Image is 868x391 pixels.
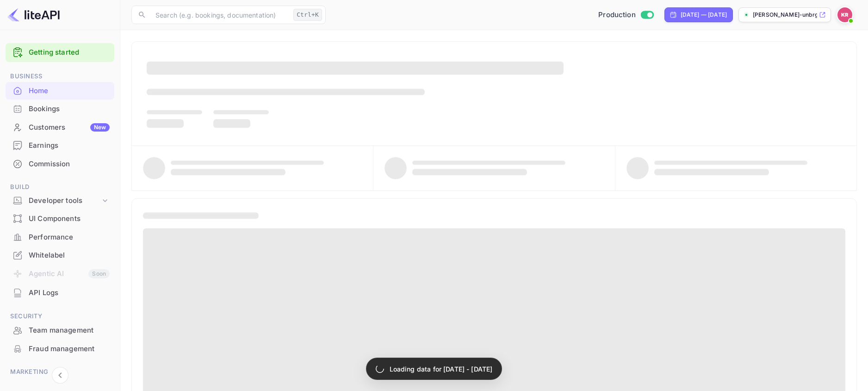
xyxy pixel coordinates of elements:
[598,10,636,20] span: Production
[6,367,114,377] span: Marketing
[6,182,114,192] span: Build
[52,367,68,384] button: Collapse navigation
[29,47,110,58] a: Getting started
[6,322,114,339] a: Team management
[390,364,493,374] p: Loading data for [DATE] - [DATE]
[29,214,110,224] div: UI Components
[837,7,852,22] img: Kobus Roux
[6,311,114,322] span: Security
[6,137,114,155] div: Earnings
[6,193,114,209] div: Developer tools
[6,210,114,227] a: UI Components
[29,232,110,243] div: Performance
[6,322,114,340] div: Team management
[6,340,114,357] a: Fraud management
[6,82,114,100] div: Home
[29,86,110,96] div: Home
[6,210,114,228] div: UI Components
[29,104,110,114] div: Bookings
[29,159,110,170] div: Commission
[753,11,817,19] p: [PERSON_NAME]-unbrg.[PERSON_NAME]...
[6,43,114,62] div: Getting started
[29,288,110,298] div: API Logs
[90,123,110,132] div: New
[29,195,100,206] div: Developer tools
[6,246,114,264] a: Whitelabel
[293,9,322,21] div: Ctrl+K
[29,250,110,261] div: Whitelabel
[29,325,110,336] div: Team management
[6,100,114,118] div: Bookings
[6,340,114,358] div: Fraud management
[595,10,657,20] div: Switch to Sandbox mode
[150,6,290,24] input: Search (e.g. bookings, documentation)
[7,7,60,22] img: LiteAPI logo
[6,284,114,302] div: API Logs
[6,284,114,301] a: API Logs
[6,155,114,172] a: Commission
[6,82,114,99] a: Home
[6,71,114,82] span: Business
[6,228,114,246] div: Performance
[681,11,727,19] div: [DATE] — [DATE]
[6,119,114,137] div: CustomersNew
[29,344,110,354] div: Fraud management
[6,100,114,117] a: Bookings
[6,246,114,265] div: Whitelabel
[29,140,110,151] div: Earnings
[664,7,733,22] div: Click to change the date range period
[6,119,114,136] a: CustomersNew
[6,155,114,173] div: Commission
[6,137,114,154] a: Earnings
[29,122,110,133] div: Customers
[6,228,114,246] a: Performance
